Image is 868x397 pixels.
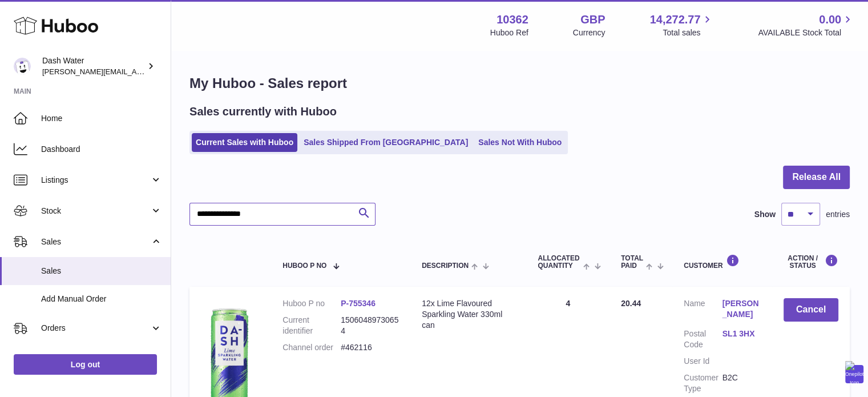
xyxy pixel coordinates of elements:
[649,12,713,38] a: 14,272.77 Total sales
[621,299,641,308] span: 20.44
[758,27,854,38] span: AVAILABLE Stock Total
[474,133,566,152] a: Sales Not With Huboo
[341,315,399,336] dd: 15060489730654
[192,133,297,152] a: Current Sales with Huboo
[42,67,229,76] span: [PERSON_NAME][EMAIL_ADDRESS][DOMAIN_NAME]
[14,58,31,75] img: james@dash-water.com
[282,298,341,309] dt: Huboo P no
[341,299,376,308] a: P-755346
[819,12,841,27] span: 0.00
[282,262,326,270] span: Huboo P no
[754,209,776,220] label: Show
[684,356,722,367] dt: User Id
[422,298,515,331] div: 12x Lime Flavoured Sparkling Water 330ml can
[684,372,722,394] dt: Customer Type
[684,328,722,350] dt: Postal Code
[722,298,761,320] a: [PERSON_NAME]
[573,27,605,38] div: Currency
[490,27,528,38] div: Huboo Ref
[41,294,162,304] span: Add Manual Order
[300,133,472,152] a: Sales Shipped From [GEOGRAPHIC_DATA]
[282,342,341,353] dt: Channel order
[282,315,341,336] dt: Current identifier
[496,12,528,27] strong: 10362
[784,254,838,270] div: Action / Status
[41,175,150,186] span: Listings
[722,372,761,394] dd: B2C
[422,262,469,270] span: Description
[538,255,580,270] span: ALLOCATED Quantity
[826,209,850,220] span: entries
[783,166,850,189] button: Release All
[341,342,399,353] dd: #462116
[649,12,700,27] span: 14,272.77
[189,74,850,93] h1: My Huboo - Sales report
[684,298,722,323] dt: Name
[684,254,761,270] div: Customer
[41,113,162,124] span: Home
[784,298,838,322] button: Cancel
[758,12,854,38] a: 0.00 AVAILABLE Stock Total
[621,255,643,270] span: Total paid
[41,323,150,334] span: Orders
[41,266,162,276] span: Sales
[722,328,761,339] a: SL1 3HX
[663,27,713,38] span: Total sales
[41,236,150,247] span: Sales
[41,144,162,155] span: Dashboard
[189,104,337,119] h2: Sales currently with Huboo
[42,55,145,77] div: Dash Water
[14,354,157,375] a: Log out
[580,12,605,27] strong: GBP
[41,206,150,216] span: Stock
